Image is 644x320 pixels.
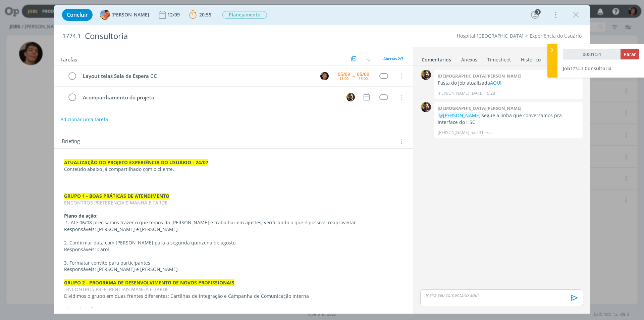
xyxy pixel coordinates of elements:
img: L [100,10,110,20]
span: Planejamento [222,11,267,19]
a: AQUI [490,80,501,86]
button: 20:55 [187,9,213,20]
p: segue a linha que conversamos pra interface do HSC. [438,112,579,126]
div: Layout telas Sala de Espera CC [80,72,314,80]
span: Briefing [62,137,80,146]
span: Tarefas [60,55,77,63]
button: L[PERSON_NAME] [100,10,149,20]
div: 12/09 [167,12,181,17]
img: C [346,93,355,101]
span: ENCONTROS PREFERENCIAIS MANHÃ E TARDE [64,199,167,206]
p: Conteúdo abaixo já compartilhado com o cliente. [64,166,403,173]
span: há 20 horas [471,130,493,136]
a: Histórico [521,53,541,63]
button: 3 [530,9,540,20]
img: P [320,72,329,80]
span: Concluir [67,12,88,17]
p: [PERSON_NAME] [438,90,469,96]
p: Responsáveis: Carol [64,246,403,253]
button: C [345,92,356,102]
p: 1. Até 06/08 precisamos trazer o que temos da [PERSON_NAME] e trabalhar em ajustes, verificando o... [64,219,403,226]
p: Pasta do job atualizada [438,80,579,86]
span: 1774.1 [62,33,81,40]
div: Anexos [461,56,477,63]
div: 05/09 [357,72,369,77]
div: 3 [535,9,541,15]
span: Consultoria [585,65,611,72]
p: 2. Confirmar data com [PERSON_NAME] para a segunda quinzena de agosto [64,239,403,246]
strong: Plano de ação: [64,306,98,313]
div: 15:00 [359,77,368,80]
button: Adicionar uma tarefa [60,113,108,126]
div: dialog [54,5,590,314]
button: Parar [621,49,639,59]
img: C [421,70,431,80]
p: ============================ [64,179,403,186]
button: P [319,71,329,81]
a: Comentários [421,53,451,63]
span: 20:55 [199,11,211,18]
b: [DEMOGRAPHIC_DATA][PERSON_NAME] [438,73,521,79]
strong: ATUALIZAÇÃO DO PROJETO EXPERIÊNCIA DO USUÁRIO - 24/07 [64,159,208,166]
p: [PERSON_NAME] [438,130,469,136]
span: @[PERSON_NAME] [439,112,481,119]
a: Experiência do Usuário [530,33,582,39]
span: [PERSON_NAME] [111,12,149,17]
p: Dividimos o grupo em duas frentes diferentes: Cartilhas de integração e Campanha de Comunicação I... [64,293,403,300]
p: 3. Formatar convite para participantes [64,260,403,266]
span: Parar [624,51,636,57]
a: Hospital [GEOGRAPHIC_DATA] [457,33,524,39]
button: Concluir [62,9,93,21]
span: ENCONTROS PREFERENCIAIS MANHÃ E TARDE [65,286,169,292]
a: Job1774.1Consultoria [563,65,611,72]
img: arrow-down.svg [367,57,371,61]
strong: GRUPO 1 - BOAS PRÁTICAS DE ATENDIMENTO [64,193,169,199]
a: Timesheet [487,53,511,63]
div: 13:00 [339,77,348,80]
strong: Plano de ação: [64,213,98,219]
span: [DATE] 15:28 [471,90,495,96]
div: Acompanhamento do projeto [80,93,340,102]
span: -- [353,74,355,78]
p: Responsáveis: [PERSON_NAME] e [PERSON_NAME] [64,226,403,233]
button: Planejamento [222,11,267,19]
img: C [421,102,431,112]
b: [DEMOGRAPHIC_DATA][PERSON_NAME] [438,105,521,111]
span: Abertas 2/7 [383,56,403,61]
div: 05/09 [338,72,350,77]
p: Responsáveis: [PERSON_NAME] e [PERSON_NAME] [64,266,403,273]
strong: GRUPO 2 - PROGRAMA DE DESENVOLVIMENTO DE NOVOS PROFISSIONAIS [64,279,234,286]
div: Consultoria [82,28,363,44]
span: 1774.1 [570,65,583,72]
